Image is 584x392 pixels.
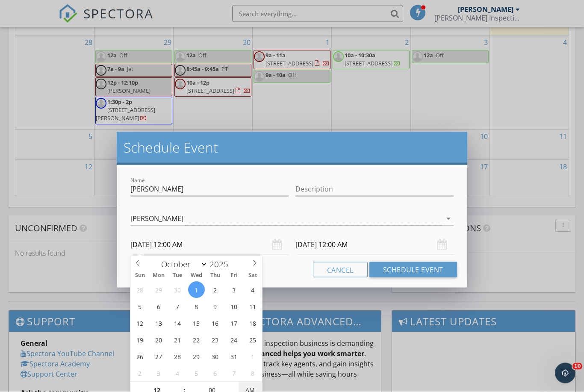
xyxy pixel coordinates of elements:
[124,139,460,156] h2: Schedule Event
[207,282,224,298] span: October 2, 2025
[187,273,206,279] span: Wed
[130,273,149,279] span: Sun
[226,348,242,365] span: October 31, 2025
[244,365,261,382] span: November 8, 2025
[572,363,582,370] span: 10
[226,282,242,298] span: October 3, 2025
[244,315,261,332] span: October 18, 2025
[132,298,148,315] span: October 5, 2025
[313,262,368,277] button: Cancel
[169,348,186,365] span: October 28, 2025
[226,298,242,315] span: October 10, 2025
[132,315,148,332] span: October 12, 2025
[207,365,224,382] span: November 6, 2025
[130,234,289,255] input: Select date
[150,298,167,315] span: October 6, 2025
[244,332,261,348] span: October 25, 2025
[224,273,243,279] span: Fri
[169,332,186,348] span: October 21, 2025
[295,234,454,255] input: Select date
[188,315,205,332] span: October 15, 2025
[207,332,224,348] span: October 23, 2025
[150,315,167,332] span: October 13, 2025
[188,282,205,298] span: October 1, 2025
[226,365,242,382] span: November 7, 2025
[244,348,261,365] span: November 1, 2025
[188,348,205,365] span: October 29, 2025
[226,332,242,348] span: October 24, 2025
[188,298,205,315] span: October 8, 2025
[555,363,575,383] iframe: Intercom live chat
[244,282,261,298] span: October 4, 2025
[207,298,224,315] span: October 9, 2025
[244,298,261,315] span: October 11, 2025
[206,273,224,279] span: Thu
[188,365,205,382] span: November 5, 2025
[169,298,186,315] span: October 7, 2025
[169,282,186,298] span: September 30, 2025
[369,262,457,277] button: Schedule Event
[226,315,242,332] span: October 17, 2025
[150,332,167,348] span: October 20, 2025
[207,348,224,365] span: October 30, 2025
[168,273,187,279] span: Tue
[443,213,454,224] i: arrow_drop_down
[243,273,262,279] span: Sat
[149,273,168,279] span: Mon
[130,215,183,222] div: [PERSON_NAME]
[207,315,224,332] span: October 16, 2025
[188,332,205,348] span: October 22, 2025
[132,348,148,365] span: October 26, 2025
[150,365,167,382] span: November 3, 2025
[150,348,167,365] span: October 27, 2025
[132,365,148,382] span: November 2, 2025
[169,315,186,332] span: October 14, 2025
[132,282,148,298] span: September 28, 2025
[169,365,186,382] span: November 4, 2025
[132,332,148,348] span: October 19, 2025
[207,259,236,270] input: Year
[150,282,167,298] span: September 29, 2025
